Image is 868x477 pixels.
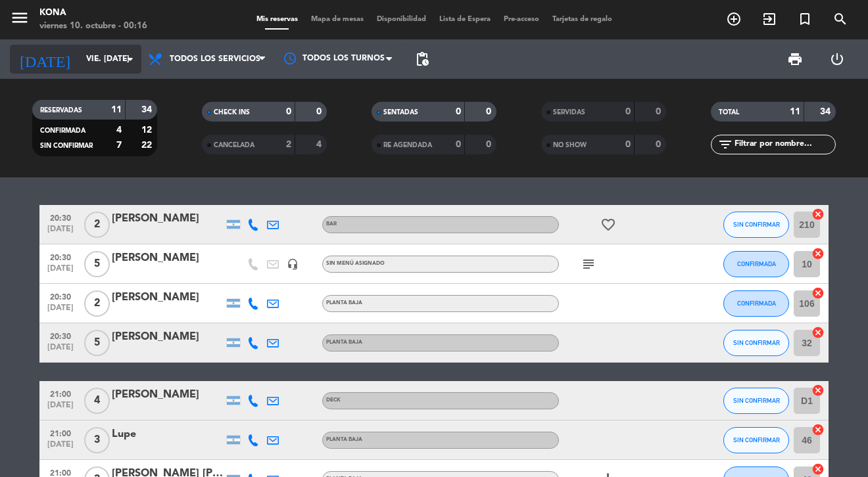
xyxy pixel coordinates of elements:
[726,11,742,27] i: add_circle_outline
[326,221,337,227] span: BAR
[553,142,587,148] span: NO SHOW
[170,55,260,64] span: Todos los servicios
[414,51,430,67] span: pending_actions
[486,140,494,149] strong: 0
[44,386,77,401] span: 21:00
[723,212,789,238] button: SIN CONFIRMAR
[10,8,30,32] button: menu
[214,142,254,148] span: CANCELADA
[44,328,77,343] span: 20:30
[625,107,631,116] strong: 0
[84,388,110,414] span: 4
[326,340,362,345] span: PLANTA BAJA
[733,397,780,404] span: SIN CONFIRMAR
[811,286,825,300] i: cancel
[44,343,77,358] span: [DATE]
[723,251,789,277] button: CONFIRMADA
[832,11,848,27] i: search
[44,225,77,240] span: [DATE]
[811,463,825,476] i: cancel
[286,140,291,149] strong: 2
[816,39,858,79] div: LOG OUT
[811,247,825,260] i: cancel
[383,142,432,148] span: RE AGENDADA
[84,330,110,356] span: 5
[112,386,224,403] div: [PERSON_NAME]
[112,329,224,346] div: [PERSON_NAME]
[84,251,110,277] span: 5
[44,304,77,319] span: [DATE]
[111,105,122,114] strong: 11
[600,217,616,233] i: favorite_border
[370,16,433,23] span: Disponibilidad
[733,436,780,443] span: SIN CONFIRMAR
[723,427,789,453] button: SIN CONFIRMAR
[84,290,110,317] span: 2
[811,208,825,221] i: cancel
[761,11,777,27] i: exit_to_app
[122,51,138,67] i: arrow_drop_down
[44,264,77,279] span: [DATE]
[581,256,596,272] i: subject
[811,423,825,436] i: cancel
[433,16,497,23] span: Lista de Espera
[39,20,147,33] div: viernes 10. octubre - 00:16
[40,107,82,114] span: RESERVADAS
[811,384,825,397] i: cancel
[116,125,122,135] strong: 4
[141,125,155,135] strong: 12
[553,109,585,116] span: SERVIDAS
[116,141,122,150] strong: 7
[214,109,250,116] span: CHECK INS
[44,249,77,264] span: 20:30
[456,140,461,149] strong: 0
[737,300,776,307] span: CONFIRMADA
[326,261,385,266] span: Sin menú asignado
[723,330,789,356] button: SIN CONFIRMAR
[829,51,845,67] i: power_settings_new
[656,140,663,149] strong: 0
[84,212,110,238] span: 2
[316,140,324,149] strong: 4
[40,127,85,134] span: CONFIRMADA
[719,109,739,116] span: TOTAL
[316,107,324,116] strong: 0
[112,250,224,267] div: [PERSON_NAME]
[10,8,30,28] i: menu
[44,210,77,225] span: 20:30
[44,288,77,304] span: 20:30
[44,440,77,455] span: [DATE]
[717,137,733,152] i: filter_list
[625,140,631,149] strong: 0
[456,107,461,116] strong: 0
[287,258,299,270] i: headset_mic
[656,107,663,116] strong: 0
[546,16,619,23] span: Tarjetas de regalo
[44,425,77,440] span: 21:00
[733,339,780,346] span: SIN CONFIRMAR
[250,16,304,23] span: Mis reservas
[787,51,803,67] span: print
[141,141,155,150] strong: 22
[723,388,789,414] button: SIN CONFIRMAR
[820,107,833,116] strong: 34
[44,401,77,416] span: [DATE]
[797,11,813,27] i: turned_in_not
[723,290,789,317] button: CONFIRMADA
[733,137,835,152] input: Filtrar por nombre...
[112,289,224,306] div: [PERSON_NAME]
[497,16,546,23] span: Pre-acceso
[10,45,80,74] i: [DATE]
[84,427,110,453] span: 3
[286,107,291,116] strong: 0
[112,210,224,227] div: [PERSON_NAME]
[737,260,776,267] span: CONFIRMADA
[733,221,780,228] span: SIN CONFIRMAR
[40,143,93,149] span: SIN CONFIRMAR
[112,426,224,443] div: Lupe
[141,105,155,114] strong: 34
[811,326,825,339] i: cancel
[326,300,362,306] span: PLANTA BAJA
[383,109,418,116] span: SENTADAS
[326,437,362,442] span: PLANTA BAJA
